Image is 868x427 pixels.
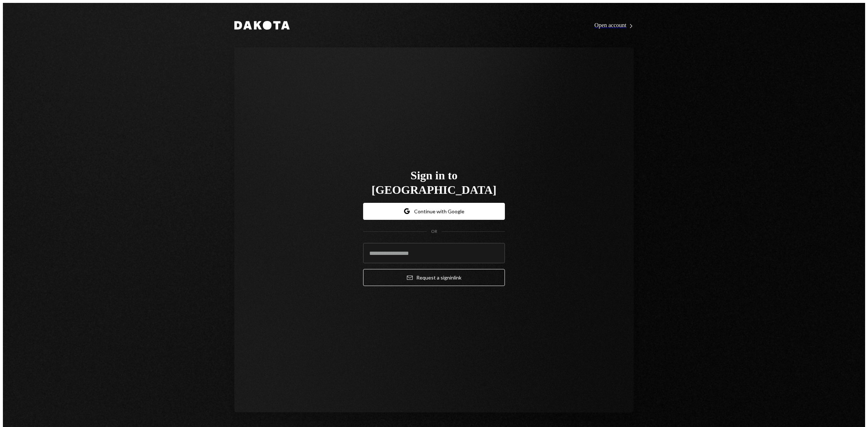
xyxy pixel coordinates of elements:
[595,21,634,29] a: Open account
[363,168,505,197] h1: Sign in to [GEOGRAPHIC_DATA]
[595,22,634,29] div: Open account
[363,203,505,220] button: Continue with Google
[363,269,505,286] button: Request a signinlink
[431,229,437,235] div: OR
